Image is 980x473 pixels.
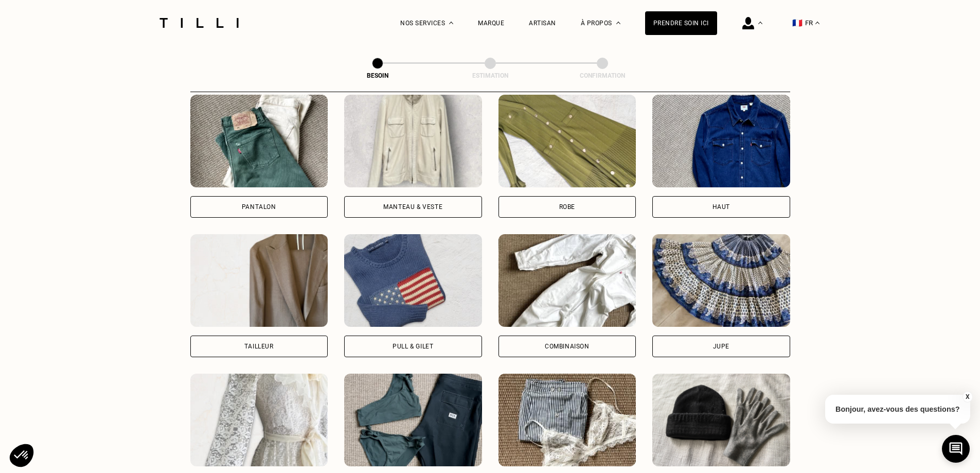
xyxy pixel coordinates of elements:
div: Robe [559,204,575,210]
a: Prendre soin ici [645,11,717,35]
img: Menu déroulant à propos [616,22,620,24]
img: Tilli retouche votre Accessoires [652,374,790,466]
img: Tilli retouche votre Haut [652,95,790,187]
img: Tilli retouche votre Robe de mariée [190,374,328,466]
img: menu déroulant [815,22,819,24]
img: Menu déroulant [449,22,453,24]
img: Tilli retouche votre Robe [498,95,636,187]
span: 🇫🇷 [792,18,803,28]
div: Jupe [713,343,729,349]
img: Tilli retouche votre Combinaison [498,234,636,327]
img: Tilli retouche votre Pantalon [190,95,328,187]
div: Haut [712,204,730,210]
div: Besoin [326,72,429,79]
div: Estimation [439,72,542,79]
img: Menu déroulant [758,22,762,24]
img: icône connexion [742,17,754,29]
img: Tilli retouche votre Lingerie [498,374,636,466]
div: Tailleur [244,343,274,349]
button: X [962,391,972,402]
img: Tilli retouche votre Pull & gilet [344,234,482,327]
img: Logo du service de couturière Tilli [156,18,242,28]
p: Bonjour, avez-vous des questions? [825,395,970,424]
img: Tilli retouche votre Tailleur [190,234,328,327]
img: Tilli retouche votre Jupe [652,234,790,327]
div: Confirmation [551,72,654,79]
div: Pantalon [242,204,276,210]
img: Tilli retouche votre Maillot de bain [344,374,482,466]
a: Marque [478,20,504,27]
img: Tilli retouche votre Manteau & Veste [344,95,482,187]
a: Artisan [529,20,556,27]
div: Pull & gilet [393,343,433,349]
div: Manteau & Veste [383,204,442,210]
div: Combinaison [545,343,590,349]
